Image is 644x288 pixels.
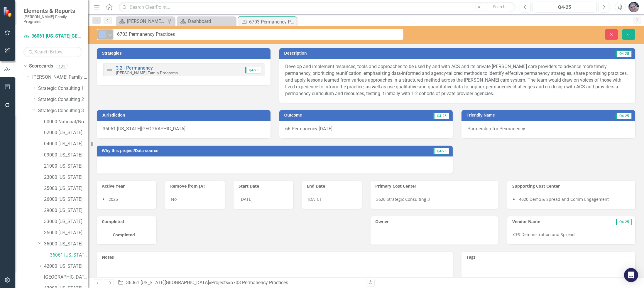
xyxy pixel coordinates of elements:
div: Q4-25 [535,4,595,11]
a: 25000 [US_STATE] [44,185,88,192]
span: Partnership for Permanency [467,126,525,132]
span: Elements & Reports [23,7,82,14]
h3: Owner [376,219,496,224]
button: Search [485,3,514,11]
span: [DATE] [239,196,253,202]
div: [PERSON_NAME] Overview [127,18,166,25]
a: Strategic Consulting 1 [38,85,88,92]
div: Dashboard [188,18,234,25]
small: [PERSON_NAME] Family Programs [116,70,178,75]
h3: Primary Cost Center [376,184,496,188]
img: Diane Gillian [628,2,639,12]
h3: End Date [307,184,359,188]
span: 66 Permanency [DATE] [285,126,332,132]
span: Q4-25 [433,113,449,119]
img: Not Defined [99,31,106,38]
a: 29000 [US_STATE] [44,207,88,214]
a: 42000 [US_STATE] [44,263,88,270]
a: 36061 [US_STATE][GEOGRAPHIC_DATA] [50,252,88,259]
a: 3.2 - Permanency [116,65,153,71]
a: 00000 National/No Jurisdiction (SC3) [44,119,88,125]
p: Develop and implement resources, tools and approaches to be used by and with ACS and its private ... [285,63,629,97]
span: CFS Demonstration and Spread [513,232,575,237]
span: [DATE] [308,196,321,202]
h3: Remove from JA? [170,184,222,188]
span: Q4-25 [433,148,449,154]
h3: Why this project/Data source [102,149,371,153]
span: No [171,196,177,202]
a: Scorecards [29,63,53,70]
a: 21000 [US_STATE] [44,163,88,170]
h3: Vendor Name [512,219,588,224]
div: 6703 Permanency Practices [249,18,295,26]
a: 36061 [US_STATE][GEOGRAPHIC_DATA] [126,280,209,285]
a: Strategic Consulting 2 [38,96,88,103]
div: 104 [56,64,67,69]
a: 02000 [US_STATE] [44,129,88,136]
a: 26000 [US_STATE] [44,196,88,203]
span: 4020 Demo & Spread and Comm Engagement [519,196,609,202]
a: 35000 [US_STATE] [44,230,88,236]
a: 36000 [US_STATE] [44,241,88,247]
h3: Strategies [102,51,268,55]
span: Search [493,4,506,9]
h3: Completed [102,219,153,224]
a: Dashboard [178,18,234,25]
a: 23000 [US_STATE] [44,174,88,181]
span: Q4-25 [616,50,632,57]
span: 3620 Strategic Consulting 3 [376,196,430,202]
a: 33000 [US_STATE] [44,218,88,225]
input: Search ClearPoint... [119,2,515,12]
button: Q4-25 [533,2,597,12]
a: 36061 [US_STATE][GEOGRAPHIC_DATA] [23,33,82,40]
img: ClearPoint Strategy [3,6,13,17]
span: 36061 [US_STATE][GEOGRAPHIC_DATA] [103,126,185,132]
h3: Supporting Cost Center [512,184,632,188]
h3: Active Year [102,184,153,188]
h3: Description [284,51,486,55]
h3: Tags [466,255,632,259]
img: Not Defined [106,67,113,74]
a: 09000 [US_STATE] [44,152,88,159]
input: This field is required [113,29,403,40]
span: 2025 [109,196,118,202]
h3: Friendly Name [466,113,571,117]
input: Search Below... [23,47,82,57]
a: [PERSON_NAME] Overview [117,18,166,25]
a: 04000 [US_STATE] [44,141,88,147]
div: Open Intercom Messenger [624,268,638,282]
h3: Start Date [239,184,290,188]
div: » » [118,279,361,286]
a: Strategic Consulting 3 [38,107,88,114]
a: Projects [211,280,228,285]
span: Q4-25 [245,67,261,73]
span: Q4-25 [616,113,632,119]
a: [GEOGRAPHIC_DATA][US_STATE] [44,274,88,281]
div: 6703 Permanency Practices [230,280,288,285]
h3: Notes [102,255,450,259]
span: Q4-25 [616,219,632,225]
small: [PERSON_NAME] Family Programs [23,14,82,24]
a: [PERSON_NAME] Family Programs [32,74,88,81]
h3: Outcome [284,113,371,117]
h3: Jurisdiction [102,113,268,117]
